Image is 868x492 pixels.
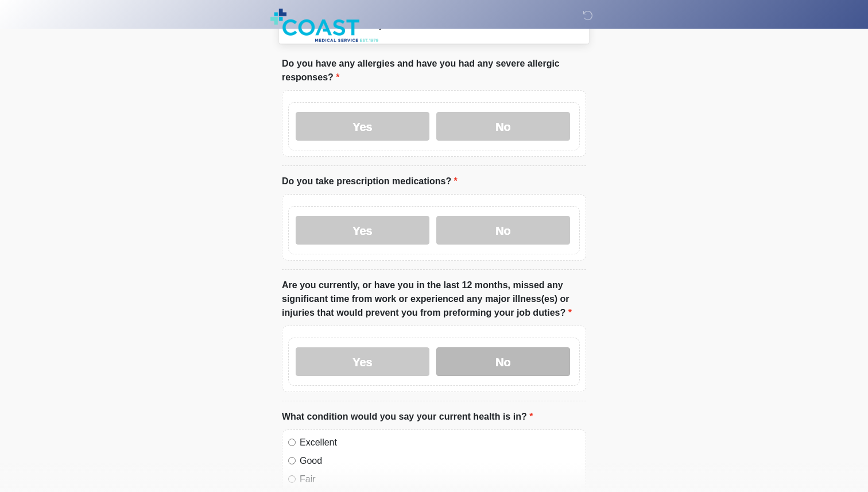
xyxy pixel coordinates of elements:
label: Are you currently, or have you in the last 12 months, missed any significant time from work or ex... [282,278,586,320]
input: Good [288,457,296,464]
label: Fair [300,472,580,486]
label: Do you take prescription medications? [282,175,458,188]
label: No [436,112,570,141]
input: Fair [288,475,296,483]
input: Excellent [288,439,296,446]
label: Excellent [300,436,580,450]
label: No [436,216,570,245]
label: Yes [296,347,429,376]
label: Good [300,454,580,468]
label: No [436,347,570,376]
label: What condition would you say your current health is in? [282,410,533,424]
label: Yes [296,112,429,141]
label: Yes [296,216,429,245]
label: Do you have any allergies and have you had any severe allergic responses? [282,57,586,84]
img: Coast Medical Service Logo [270,9,378,42]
